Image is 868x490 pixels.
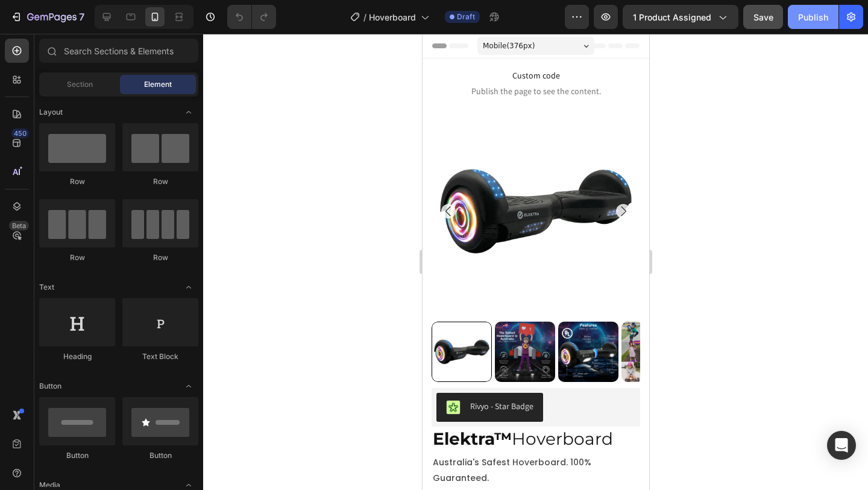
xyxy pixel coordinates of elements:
div: Heading [39,351,115,362]
input: Search Sections & Elements [39,39,198,63]
span: Toggle open [179,103,198,122]
div: Row [122,252,198,263]
span: Section [67,79,93,90]
span: Hoverboard [369,11,416,24]
div: 450 [11,129,29,138]
span: Toggle open [179,278,198,297]
span: 1 product assigned [633,11,711,24]
div: Button [39,450,115,461]
div: Row [39,252,115,263]
span: Draft [457,11,475,22]
iframe: Design area [423,34,649,490]
span: Button [39,381,61,392]
div: Row [122,176,198,187]
div: Text Block [122,351,198,362]
span: Save [753,12,773,22]
div: $299.00 AUD [9,453,121,477]
span: Text [39,282,54,293]
div: Publish [798,11,828,24]
span: Element [144,79,172,90]
span: / [363,11,366,24]
p: 7 [79,10,84,24]
div: Open Intercom Messenger [827,431,856,460]
div: Button [122,450,198,461]
span: Layout [39,107,63,118]
button: Save [743,5,783,29]
button: 7 [5,5,90,29]
div: Undo/Redo [227,5,276,29]
div: Row [39,176,115,187]
button: 1 product assigned [623,5,738,29]
div: Beta [9,221,29,231]
span: Toggle open [179,377,198,396]
button: Publish [788,5,838,29]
